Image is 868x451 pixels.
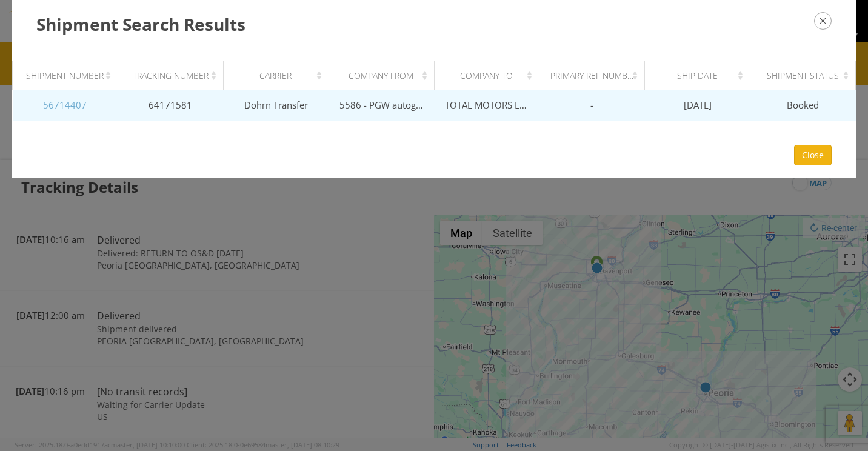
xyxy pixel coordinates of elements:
[656,70,746,82] div: Ship Date
[445,70,535,82] div: Company To
[550,70,641,82] div: Primary Ref Number
[24,70,114,82] div: Shipment Number
[761,70,852,82] div: Shipment Status
[129,70,219,82] div: Tracking Number
[43,99,87,111] a: 56714407
[234,70,324,82] div: Carrier
[36,12,832,36] h3: Shipment Search Results
[329,90,434,121] td: 5586 - PGW autoglass - [GEOGRAPHIC_DATA]
[118,90,223,121] td: 64171581
[787,99,819,111] span: Booked
[794,145,832,165] button: Close
[434,90,539,121] td: TOTAL MOTORS LEMARS
[684,99,712,111] span: [DATE]
[339,70,430,82] div: Company From
[223,90,329,121] td: Dohrn Transfer
[539,90,645,121] td: -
